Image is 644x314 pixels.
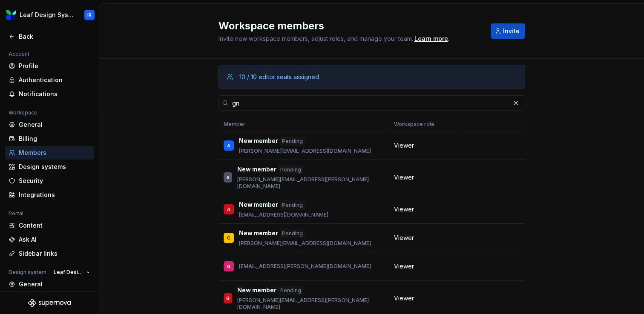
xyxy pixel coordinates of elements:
[239,229,278,238] p: New member
[227,141,230,150] div: A
[5,277,94,291] a: General
[227,262,230,271] div: G
[19,280,90,288] div: General
[5,174,94,188] a: Security
[5,118,94,131] a: General
[280,137,305,146] div: Pending
[5,132,94,146] a: Billing
[229,95,510,111] input: Search in workspace members...
[19,76,90,84] div: Authentication
[5,233,94,246] a: Ask AI
[5,160,94,174] a: Design systems
[237,165,276,174] p: New member
[19,90,90,98] div: Notifications
[218,35,413,42] span: Invite new workspace members, adjust roles, and manage your team.
[19,32,90,41] div: Back
[226,294,230,303] div: G
[5,30,94,43] a: Back
[278,286,303,295] div: Pending
[218,117,389,131] th: Member
[394,173,414,182] span: Viewer
[5,188,94,202] a: Integrations
[5,247,94,260] a: Sidebar links
[239,148,371,154] p: [PERSON_NAME][EMAIL_ADDRESS][DOMAIN_NAME]
[394,205,414,214] span: Viewer
[5,73,94,87] a: Authentication
[5,49,33,59] div: Account
[28,299,71,307] svg: Supernova Logo
[2,6,97,24] button: Leaf Design SystemIR
[239,211,328,218] p: [EMAIL_ADDRESS][DOMAIN_NAME]
[218,19,480,33] h2: Workspace members
[280,200,305,210] div: Pending
[239,263,371,270] p: [EMAIL_ADDRESS][PERSON_NAME][DOMAIN_NAME]
[389,117,454,131] th: Workspace role
[19,148,90,157] div: Members
[237,176,384,190] p: [PERSON_NAME][EMAIL_ADDRESS][PERSON_NAME][DOMAIN_NAME]
[5,267,50,277] div: Design system
[227,234,230,242] div: C
[5,219,94,232] a: Content
[226,173,230,182] div: A
[5,87,94,101] a: Notifications
[19,221,90,230] div: Content
[19,177,90,185] div: Security
[503,27,520,35] span: Invite
[19,191,90,199] div: Integrations
[394,294,414,303] span: Viewer
[19,120,90,129] div: General
[278,165,303,174] div: Pending
[413,36,449,42] span: .
[394,262,414,271] span: Viewer
[19,163,90,171] div: Design systems
[20,11,74,19] div: Leaf Design System
[5,108,41,118] div: Workspace
[19,235,90,244] div: Ask AI
[491,23,525,39] button: Invite
[54,269,83,276] span: Leaf Design System
[87,11,92,18] div: IR
[5,146,94,160] a: Members
[19,62,90,70] div: Profile
[5,208,27,219] div: Portal
[280,229,305,238] div: Pending
[237,297,384,311] p: [PERSON_NAME][EMAIL_ADDRESS][PERSON_NAME][DOMAIN_NAME]
[5,291,94,305] a: Members
[394,141,414,150] span: Viewer
[5,59,94,73] a: Profile
[414,34,448,43] a: Learn more
[237,286,276,295] p: New member
[19,134,90,143] div: Billing
[19,249,90,258] div: Sidebar links
[239,73,319,81] div: 10 / 10 editor seats assigned
[6,10,16,20] img: 6e787e26-f4c0-4230-8924-624fe4a2d214.png
[239,200,278,210] p: New member
[239,240,371,247] p: [PERSON_NAME][EMAIL_ADDRESS][DOMAIN_NAME]
[227,205,230,214] div: A
[239,137,278,146] p: New member
[394,234,414,242] span: Viewer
